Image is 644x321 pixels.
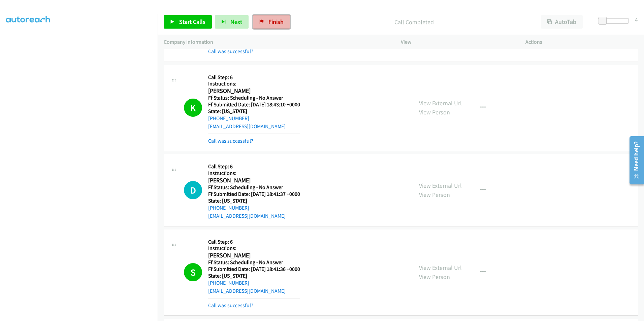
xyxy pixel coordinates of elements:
[635,15,638,24] div: 4
[208,266,300,273] h5: Ff Submitted Date: [DATE] 18:41:36 +0000
[184,99,202,117] h1: K
[208,198,300,204] h5: State: [US_STATE]
[208,87,300,95] h2: [PERSON_NAME]
[208,170,300,177] h5: Instructions:
[208,245,300,252] h5: Instructions:
[215,15,249,29] button: Next
[179,18,205,26] span: Start Calls
[208,259,300,266] h5: Ff Status: Scheduling - No Answer
[208,115,249,121] a: [PHONE_NUMBER]
[419,191,450,199] a: View Person
[208,288,286,294] a: [EMAIL_ADDRESS][DOMAIN_NAME]
[184,181,202,199] h1: D
[230,18,242,26] span: Next
[208,252,300,259] h2: [PERSON_NAME]
[208,163,300,170] h5: Call Step: 6
[208,80,300,87] h5: Instructions:
[184,263,202,281] h1: S
[208,48,253,55] a: Call was successful?
[208,280,249,286] a: [PHONE_NUMBER]
[208,108,300,115] h5: State: [US_STATE]
[419,182,462,189] a: View External Url
[419,264,462,272] a: View External Url
[268,18,284,26] span: Finish
[299,17,529,27] p: Call Completed
[208,177,300,184] h2: [PERSON_NAME]
[208,95,300,101] h5: Ff Status: Scheduling - No Answer
[419,108,450,116] a: View Person
[525,38,638,46] p: Actions
[419,99,462,107] a: View External Url
[208,302,253,309] a: Call was successful?
[208,184,300,191] h5: Ff Status: Scheduling - No Answer
[208,138,253,144] a: Call was successful?
[164,38,389,46] p: Company Information
[208,74,300,81] h5: Call Step: 6
[208,101,300,108] h5: Ff Submitted Date: [DATE] 18:43:10 +0000
[164,15,212,29] a: Start Calls
[208,273,300,279] h5: State: [US_STATE]
[541,15,583,29] button: AutoTab
[208,205,249,211] a: [PHONE_NUMBER]
[208,239,300,245] h5: Call Step: 6
[253,15,290,29] a: Finish
[208,191,300,198] h5: Ff Submitted Date: [DATE] 18:41:37 +0000
[208,123,286,130] a: [EMAIL_ADDRESS][DOMAIN_NAME]
[624,134,644,187] iframe: Resource Center
[401,38,513,46] p: View
[208,213,286,219] a: [EMAIL_ADDRESS][DOMAIN_NAME]
[419,273,450,281] a: View Person
[6,0,158,320] iframe: Dialpad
